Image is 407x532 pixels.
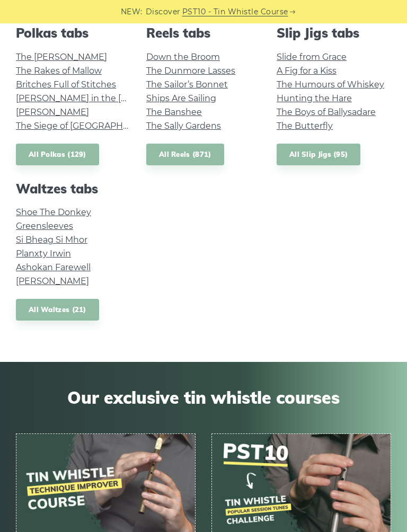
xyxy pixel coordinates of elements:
a: The Siege of [GEOGRAPHIC_DATA] [16,121,161,131]
a: All Polkas (129) [16,144,99,165]
a: The Rakes of Mallow [16,66,102,76]
a: Slide from Grace [277,52,347,62]
a: All Waltzes (21) [16,299,99,321]
a: Ships Are Sailing [146,93,216,103]
h2: Reels tabs [146,25,261,41]
a: The Sailor’s Bonnet [146,79,228,90]
a: [PERSON_NAME] in the [PERSON_NAME] [16,93,191,103]
a: The Dunmore Lasses [146,66,235,76]
span: Discover [146,6,181,18]
a: All Slip Jigs (95) [277,144,360,165]
span: NEW: [121,6,143,18]
a: Greensleeves [16,221,73,231]
a: A Fig for a Kiss [277,66,337,76]
a: Shoe The Donkey [16,207,91,217]
a: Britches Full of Stitches [16,79,116,90]
h2: Waltzes tabs [16,181,130,197]
a: Ashokan Farewell [16,262,91,272]
h2: Polkas tabs [16,25,130,41]
span: Our exclusive tin whistle courses [16,387,391,407]
a: The [PERSON_NAME] [16,52,107,62]
a: All Reels (871) [146,144,224,165]
a: Si­ Bheag Si­ Mhor [16,235,87,245]
a: [PERSON_NAME] [16,107,89,117]
a: The Humours of Whiskey [277,79,384,90]
a: PST10 - Tin Whistle Course [182,6,288,18]
a: Hunting the Hare [277,93,352,103]
h2: Slip Jigs tabs [277,25,391,41]
a: The Banshee [146,107,202,117]
a: Planxty Irwin [16,249,71,259]
a: The Sally Gardens [146,121,221,131]
a: [PERSON_NAME] [16,276,89,286]
a: The Butterfly [277,121,333,131]
a: The Boys of Ballysadare [277,107,376,117]
a: Down the Broom [146,52,220,62]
